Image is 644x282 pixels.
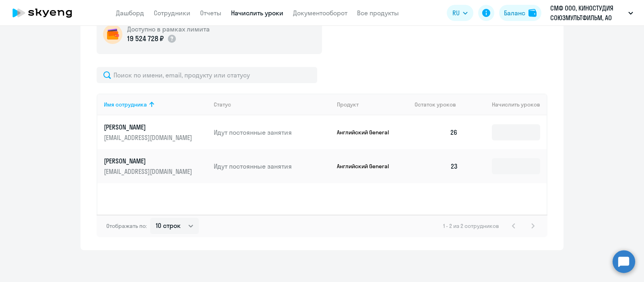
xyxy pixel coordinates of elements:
[103,25,122,44] img: wallet-circle.png
[443,222,499,230] span: 1 - 2 из 2 сотрудников
[214,101,330,108] div: Статус
[528,9,537,17] img: balance
[214,162,330,171] p: Идут постоянные занятия
[104,101,207,108] div: Имя сотрудника
[104,167,194,176] p: [EMAIL_ADDRESS][DOMAIN_NAME]
[337,101,359,108] div: Продукт
[337,163,397,170] p: Английский General
[104,123,207,142] a: [PERSON_NAME][EMAIL_ADDRESS][DOMAIN_NAME]
[106,222,147,230] span: Отображать по:
[499,5,541,21] button: Балансbalance
[214,128,330,137] p: Идут постоянные занятия
[415,101,464,108] div: Остаток уроков
[127,25,210,33] h5: Доступно в рамках лимита
[504,8,525,18] div: Баланс
[116,9,144,17] a: Дашборд
[337,101,409,108] div: Продукт
[200,9,221,17] a: Отчеты
[104,157,194,165] p: [PERSON_NAME]
[550,3,625,23] p: СМФ ООО, КИНОСТУДИЯ СОЮЗМУЛЬТФИЛЬМ, АО
[127,33,164,44] p: 19 524 728 ₽
[104,157,207,176] a: [PERSON_NAME][EMAIL_ADDRESS][DOMAIN_NAME]
[104,123,194,132] p: [PERSON_NAME]
[357,9,399,17] a: Все продукты
[231,9,283,17] a: Начислить уроки
[97,67,317,83] input: Поиск по имени, email, продукту или статусу
[408,115,464,149] td: 26
[293,9,347,17] a: Документооборот
[104,133,194,142] p: [EMAIL_ADDRESS][DOMAIN_NAME]
[104,101,147,108] div: Имя сотрудника
[546,3,637,23] button: СМФ ООО, КИНОСТУДИЯ СОЮЗМУЛЬТФИЛЬМ, АО
[415,101,456,108] span: Остаток уроков
[452,8,460,18] span: RU
[214,101,231,108] div: Статус
[447,5,473,21] button: RU
[464,94,547,115] th: Начислить уроков
[154,9,190,17] a: Сотрудники
[337,129,397,136] p: Английский General
[408,149,464,183] td: 23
